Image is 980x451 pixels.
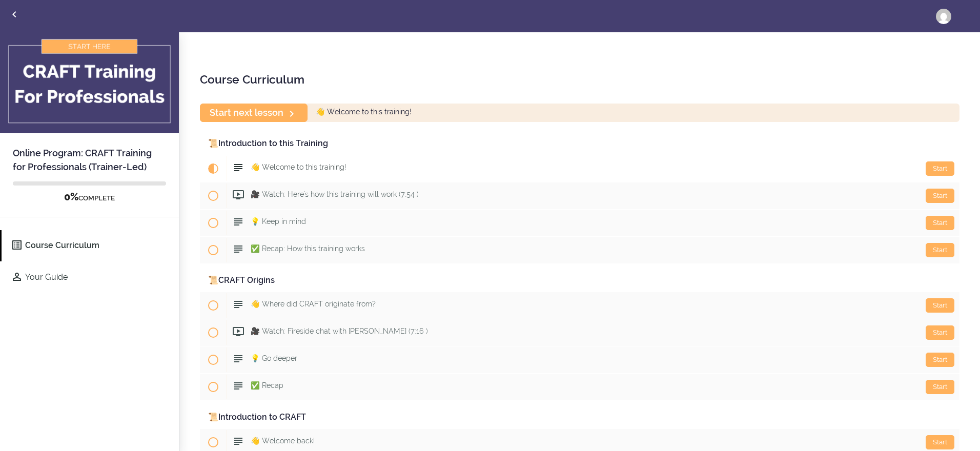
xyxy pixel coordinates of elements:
[926,189,954,203] div: Start
[251,244,365,253] span: ✅ Recap: How this training works
[926,243,954,257] div: Start
[316,108,411,116] span: 👋 Welcome to this training!
[251,354,297,362] span: 💡 Go deeper
[251,300,376,308] span: 👋 Where did CRAFT originate from?
[200,346,959,373] a: Start 💡 Go deeper
[2,230,179,261] a: Course Curriculum
[926,380,954,394] div: Start
[251,163,346,171] span: 👋 Welcome to this training!
[251,327,428,335] span: 🎥 Watch: Fireside chat with [PERSON_NAME] (7:16 )
[200,182,959,209] a: Start 🎥 Watch: Here's how this training will work (7:54 )
[926,161,954,176] div: Start
[200,292,959,319] a: Start 👋 Where did CRAFT originate from?
[926,325,954,340] div: Start
[251,437,315,445] span: 👋 Welcome back!
[200,132,959,155] div: 📜Introduction to this Training
[200,71,959,88] h2: Course Curriculum
[251,381,283,389] span: ✅ Recap
[200,155,959,182] a: Current item Start 👋 Welcome to this training!
[936,9,951,24] img: assaf.amos@evasvillage.org
[200,269,959,292] div: 📜CRAFT Origins
[200,237,959,263] a: Start ✅ Recap: How this training works
[1,1,28,31] a: Back to courses
[2,262,179,293] a: Your Guide
[8,8,21,20] svg: Back to courses
[200,155,227,182] span: Current item
[926,216,954,230] div: Start
[13,191,166,204] div: COMPLETE
[64,191,78,203] span: 0%
[926,353,954,367] div: Start
[251,190,419,198] span: 🎥 Watch: Here's how this training will work (7:54 )
[200,406,959,429] div: 📜Introduction to CRAFT
[200,374,959,400] a: Start ✅ Recap
[926,435,954,449] div: Start
[200,319,959,346] a: Start 🎥 Watch: Fireside chat with [PERSON_NAME] (7:16 )
[251,217,306,225] span: 💡 Keep in mind
[200,104,308,121] a: Start next lesson
[200,210,959,236] a: Start 💡 Keep in mind
[926,298,954,313] div: Start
